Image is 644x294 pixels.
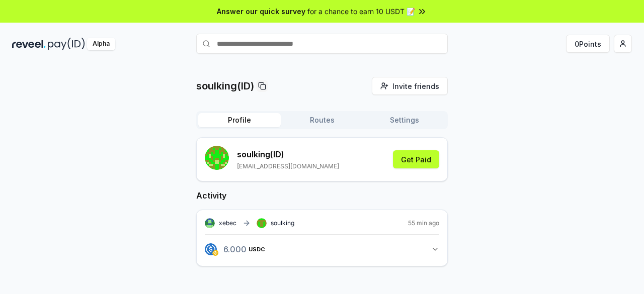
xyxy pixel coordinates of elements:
[217,6,305,17] span: Answer our quick survey
[212,250,218,256] img: logo.png
[12,38,46,50] img: reveel_dark
[392,81,439,91] span: Invite friends
[237,162,339,170] p: [EMAIL_ADDRESS][DOMAIN_NAME]
[307,6,415,17] span: for a chance to earn 10 USDT 📝
[196,79,254,93] p: soulking(ID)
[281,113,363,127] button: Routes
[198,113,281,127] button: Profile
[372,77,448,95] button: Invite friends
[205,243,217,255] img: logo.png
[48,38,85,50] img: pay_id
[196,189,448,202] h2: Activity
[205,241,439,258] button: 6.000USDC
[363,113,446,127] button: Settings
[393,150,439,168] button: Get Paid
[566,35,610,53] button: 0Points
[408,219,439,227] span: 55 min ago
[237,148,339,160] p: soulking (ID)
[271,219,294,227] span: soulking
[87,38,115,50] div: Alpha
[219,219,236,227] span: xebec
